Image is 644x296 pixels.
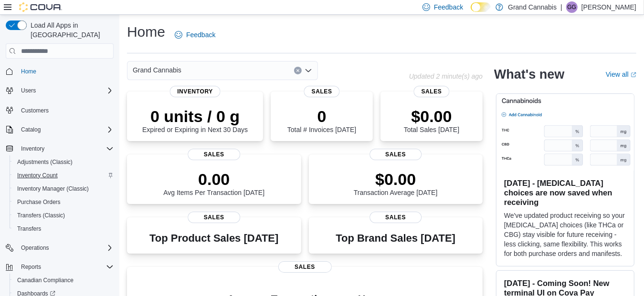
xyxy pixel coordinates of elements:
button: Transfers (Classic) [10,209,117,222]
p: 0 [287,107,356,126]
div: Expired or Expiring in Next 30 Days [142,107,248,133]
span: Home [21,68,36,75]
span: Customers [21,107,49,114]
span: Adjustments (Classic) [17,158,73,166]
span: Inventory [169,86,221,97]
p: $0.00 [404,107,459,126]
div: Total Sales [DATE] [404,107,459,133]
span: Reports [17,261,114,273]
span: Sales [188,149,240,160]
span: GG [568,1,577,13]
button: Inventory Count [10,169,117,182]
span: Transfers [13,223,114,235]
span: Sales [188,212,240,223]
span: Catalog [21,126,41,133]
span: Inventory [17,143,114,154]
span: Canadian Compliance [17,276,74,284]
p: 0.00 [163,170,264,189]
span: Users [21,87,36,94]
a: Purchase Orders [13,196,64,208]
div: Transaction Average [DATE] [354,170,438,196]
span: Inventory Manager (Classic) [17,185,89,193]
button: Catalog [2,123,117,136]
a: Transfers [13,223,45,235]
button: Adjustments (Classic) [10,155,117,169]
h3: Top Brand Sales [DATE] [336,233,455,244]
span: Transfers [17,225,41,233]
span: Home [17,65,114,77]
button: Inventory [17,143,48,154]
h1: Home [127,22,165,41]
img: Cova [19,2,62,12]
span: Operations [21,244,49,252]
a: Customers [17,105,53,116]
span: Sales [370,212,422,223]
span: Sales [278,261,332,273]
button: Customers [2,103,117,117]
input: Dark Mode [471,2,491,12]
span: Reports [21,263,41,271]
span: Canadian Compliance [13,275,114,286]
button: Open list of options [305,67,312,74]
p: | [560,1,562,13]
button: Purchase Orders [10,195,117,209]
span: Transfers (Classic) [13,210,114,221]
span: Purchase Orders [17,198,61,206]
div: Total # Invoices [DATE] [287,107,356,133]
button: Canadian Compliance [10,274,117,287]
span: Transfers (Classic) [17,212,65,219]
button: Inventory [2,142,117,155]
p: Grand Cannabis [508,1,557,13]
span: Sales [370,149,422,160]
h3: [DATE] - [MEDICAL_DATA] choices are now saved when receiving [504,178,626,207]
span: Inventory Count [13,170,114,181]
span: Catalog [17,124,114,135]
div: Greg Gaudreau [566,1,578,13]
span: Operations [17,242,114,254]
span: Users [17,85,114,96]
span: Sales [304,86,340,97]
span: Feedback [434,2,463,12]
button: Inventory Manager (Classic) [10,182,117,195]
button: Users [2,84,117,97]
p: $0.00 [354,170,438,189]
p: 0 units / 0 g [142,107,248,126]
p: We've updated product receiving so your [MEDICAL_DATA] choices (like THCa or CBG) stay visible fo... [504,211,626,258]
h2: What's new [494,67,564,82]
a: Home [17,66,40,77]
h3: Top Product Sales [DATE] [149,233,278,244]
button: Users [17,85,40,96]
a: Feedback [171,25,219,44]
span: Inventory [21,145,44,153]
a: Inventory Count [13,170,62,181]
button: Clear input [294,67,302,74]
span: Adjustments (Classic) [13,156,114,168]
a: View allExternal link [606,71,636,78]
a: Adjustments (Classic) [13,156,76,168]
button: Reports [2,260,117,274]
div: Avg Items Per Transaction [DATE] [163,170,264,196]
span: Feedback [186,30,215,40]
span: Purchase Orders [13,196,114,208]
svg: External link [631,72,636,78]
button: Transfers [10,222,117,235]
a: Canadian Compliance [13,275,77,286]
span: Customers [17,104,114,116]
button: Catalog [17,124,44,135]
span: Load All Apps in [GEOGRAPHIC_DATA] [27,20,114,40]
a: Transfers (Classic) [13,210,69,221]
p: Updated 2 minute(s) ago [409,72,483,80]
button: Operations [17,242,53,254]
a: Inventory Manager (Classic) [13,183,93,194]
span: Sales [414,86,450,97]
button: Operations [2,241,117,255]
span: Grand Cannabis [133,64,181,76]
button: Home [2,64,117,78]
span: Inventory Manager (Classic) [13,183,114,194]
span: Inventory Count [17,172,58,179]
p: [PERSON_NAME] [581,1,636,13]
button: Reports [17,261,45,273]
